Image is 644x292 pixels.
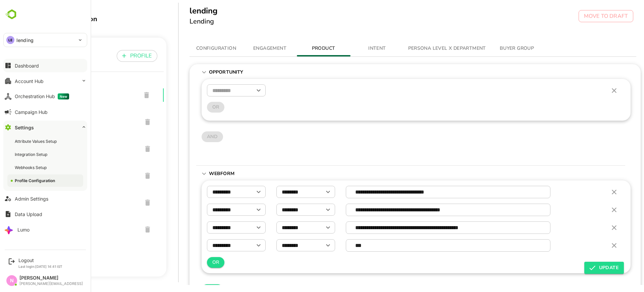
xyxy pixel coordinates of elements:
div: corebanking [3,135,140,162]
div: aggregator_view [3,216,140,243]
button: Admin Settings [3,192,87,205]
button: Data Upload [3,207,87,221]
span: corebanking [8,145,113,153]
div: Account Hub [15,78,44,84]
div: Lumo [17,227,30,233]
span: OR [189,258,196,267]
div: WebForm [173,166,602,182]
div: LE [6,36,14,44]
button: Orchestration HubNew [3,90,87,103]
div: Webhooks Setup [15,165,48,170]
div: Opportunity [173,64,602,80]
span: cards [8,199,113,207]
span: PRODUCT [277,44,323,53]
button: Open [300,205,309,214]
p: PROFILE [8,53,30,61]
div: Data Upload [15,211,42,217]
div: Integration Setup [15,152,49,157]
div: N [6,275,17,286]
div: Profile Configuration [15,178,56,183]
span: dep [8,118,113,126]
span: treasury [8,172,113,180]
button: Open [230,205,240,214]
button: Dashboard [3,59,87,72]
button: Open [300,241,309,250]
button: PROFILE [93,50,134,62]
button: Open [230,223,240,232]
h5: lending [166,5,194,16]
div: Campaign Hub [15,109,48,115]
h6: Lending [166,16,194,27]
div: cards [3,189,140,216]
span: lending [8,91,112,99]
button: OR [183,257,201,268]
button: Open [230,86,240,95]
div: LElending [4,33,87,47]
div: Attribute Values Setup [15,138,58,144]
div: Admin Settings [15,196,48,202]
div: Profile Configuration [8,14,143,24]
p: MOVE TO DRAFT [560,12,604,20]
span: BUYER GROUP [471,44,516,53]
div: Opportunity [173,80,602,165]
span: ENGAGEMENT [224,44,269,53]
span: aggregator_view [8,225,113,234]
div: Logout [18,257,62,263]
div: Settings [15,125,34,130]
div: Orchestration Hub [15,93,69,99]
div: [PERSON_NAME][EMAIL_ADDRESS] [19,282,83,286]
button: Open [230,241,240,250]
button: Settings [3,121,87,134]
div: treasury [3,162,140,189]
img: undefinedjpg [3,8,20,21]
button: Open [230,187,240,197]
button: Account Hub [3,74,87,88]
button: Open [300,187,309,197]
button: Lumo [3,223,87,236]
button: Campaign Hub [3,105,87,119]
div: lending [3,82,140,109]
div: [PERSON_NAME] [19,275,83,281]
div: dep [3,109,140,135]
span: INTENT [331,44,377,53]
button: UPDATE [561,262,600,274]
div: simple tabs [166,40,613,56]
span: New [58,93,69,99]
p: lending [16,37,34,44]
p: Opportunity [185,69,216,76]
span: UPDATE [566,264,595,272]
button: Open [300,223,309,232]
p: WebForm [185,170,216,177]
p: Last login: [DATE] 14:41 IST [18,264,62,268]
div: Dashboard [15,63,39,69]
button: MOVE TO DRAFT [555,10,610,22]
span: PERSONA LEVEL X DEPARTMENT [385,44,463,53]
p: PROFILE [107,52,128,60]
span: CONFIGURATION [170,44,216,53]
